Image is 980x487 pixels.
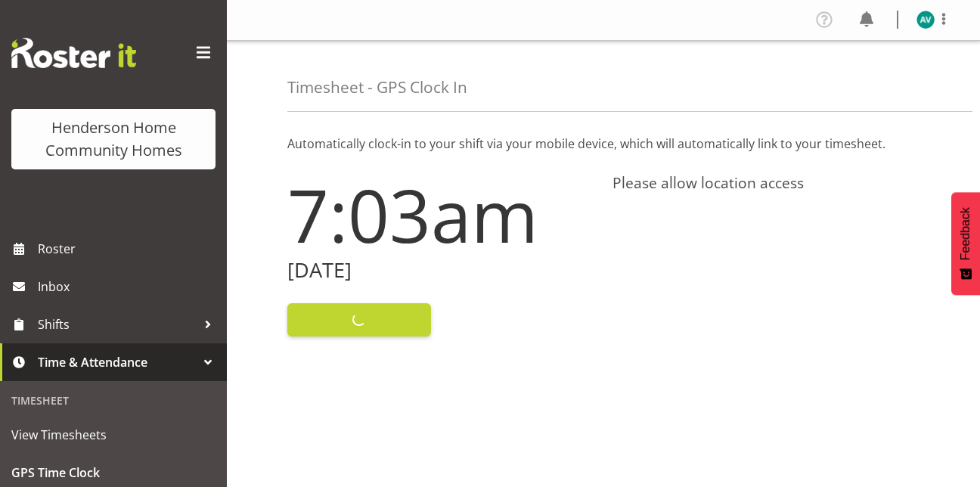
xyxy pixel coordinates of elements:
[38,351,197,374] span: Time & Attendance
[38,237,219,260] span: Roster
[287,174,594,256] h1: 7:03am
[4,416,223,454] a: View Timesheets
[287,259,594,282] h2: [DATE]
[38,275,219,298] span: Inbox
[916,11,935,29] img: asiasiga-vili8528.jpg
[11,38,136,68] img: Rosterit website logo
[26,116,200,162] div: Henderson Home Community Homes
[38,313,197,336] span: Shifts
[287,79,467,96] h4: Timesheet - GPS Clock In
[4,385,223,416] div: Timesheet
[11,423,216,446] span: View Timesheets
[11,461,216,484] span: GPS Time Clock
[951,192,980,295] button: Feedback - Show survey
[612,174,920,192] h4: Please allow location access
[959,207,972,260] span: Feedback
[287,135,920,153] p: Automatically clock-in to your shift via your mobile device, which will automatically link to you...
